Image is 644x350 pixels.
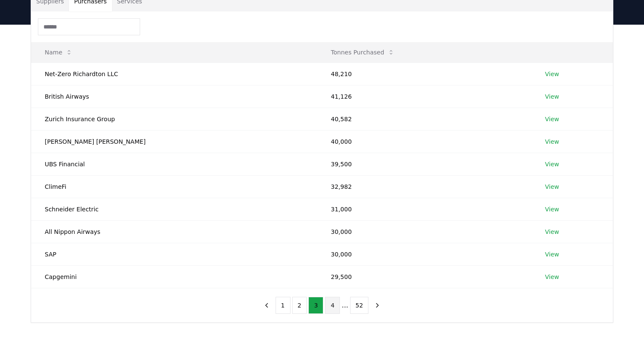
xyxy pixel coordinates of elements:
td: All Nippon Airways [31,220,317,243]
td: Net-Zero Richardton LLC [31,63,317,85]
td: 48,210 [317,63,532,85]
button: next page [370,297,385,314]
td: 32,982 [317,175,532,198]
td: British Airways [31,85,317,108]
td: Zurich Insurance Group [31,108,317,130]
button: Name [38,44,79,61]
a: View [545,182,559,191]
td: 29,500 [317,265,532,288]
td: UBS Financial [31,153,317,175]
td: 30,000 [317,220,532,243]
td: 31,000 [317,198,532,220]
button: Tonnes Purchased [324,44,401,61]
td: Capgemini [31,265,317,288]
a: View [545,137,559,146]
button: 1 [276,297,290,314]
td: 41,126 [317,85,532,108]
li: ... [342,300,348,310]
a: View [545,70,559,78]
td: SAP [31,243,317,265]
a: View [545,205,559,213]
button: 2 [292,297,307,314]
td: ClimeFi [31,175,317,198]
a: View [545,115,559,123]
button: 52 [350,297,369,314]
td: 40,582 [317,108,532,130]
td: 30,000 [317,243,532,265]
button: 4 [325,297,340,314]
a: View [545,250,559,259]
td: [PERSON_NAME] [PERSON_NAME] [31,130,317,153]
button: previous page [259,297,274,314]
td: 40,000 [317,130,532,153]
a: View [545,160,559,168]
button: 3 [308,297,323,314]
a: View [545,92,559,101]
a: View [545,273,559,281]
td: 39,500 [317,153,532,175]
td: Schneider Electric [31,198,317,220]
a: View [545,228,559,236]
